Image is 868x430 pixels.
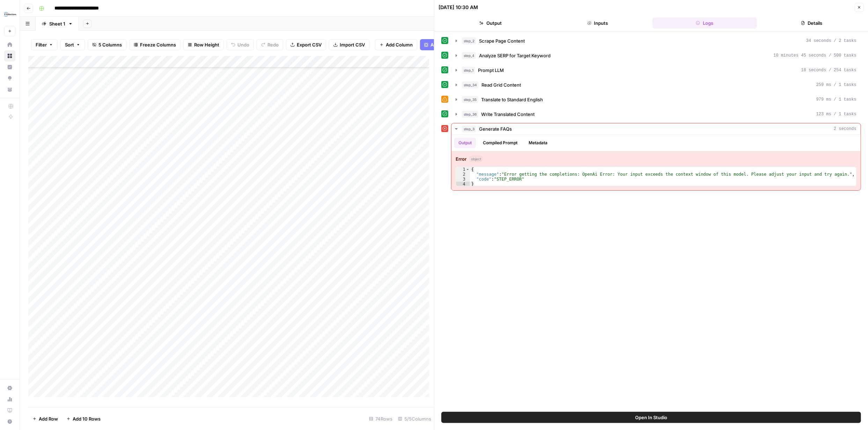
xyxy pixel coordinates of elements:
[806,38,856,44] span: 34 seconds / 2 tasks
[286,39,326,50] button: Export CSV
[801,67,856,73] span: 18 seconds / 254 tasks
[439,17,543,29] button: Output
[546,17,650,29] button: Inputs
[466,167,470,172] span: Toggle code folding, rows 1 through 4
[4,405,15,416] a: Learning Hub
[4,416,15,427] button: Help + Support
[653,17,757,29] button: Logs
[28,413,62,424] button: Add Row
[451,79,861,90] button: 259 ms / 1 tasks
[462,67,475,74] span: step_1
[78,41,115,46] div: Keywords by Traffic
[420,39,473,50] button: Add Power Agent
[456,155,466,162] strong: Error
[65,41,74,48] span: Sort
[431,41,469,48] span: Add Power Agent
[183,39,224,50] button: Row Height
[479,52,551,59] span: Analyze SERP for Target Keyword
[481,96,543,103] span: Translate to Standard English
[462,111,478,118] span: step_36
[36,17,79,31] a: Sheet 1
[20,41,26,46] img: tab_domain_overview_orange.svg
[31,39,58,50] button: Filter
[524,138,552,148] button: Metadata
[773,52,856,59] span: 10 minutes 45 seconds / 500 tasks
[140,41,176,48] span: Freeze Columns
[816,111,856,117] span: 123 ms / 1 tasks
[237,41,249,48] span: Undo
[4,382,15,394] a: Settings
[441,412,861,423] button: Open In Studio
[98,41,122,48] span: 5 Columns
[462,125,476,132] span: step_3
[71,41,76,46] img: tab_keywords_by_traffic_grey.svg
[28,41,62,46] div: Domain Overview
[4,61,15,73] a: Insights
[4,8,17,21] img: FYidoctors Logo
[760,17,864,29] button: Details
[451,123,861,134] button: 2 seconds
[73,415,101,422] span: Add 10 Rows
[456,177,470,182] div: 3
[329,39,369,50] button: Import CSV
[366,413,395,424] div: 74 Rows
[18,18,77,24] div: Domain: [DOMAIN_NAME]
[375,39,417,50] button: Add Column
[479,138,522,148] button: Compiled Prompt
[469,156,483,162] span: object
[227,39,254,50] button: Undo
[36,41,47,48] span: Filter
[834,126,856,132] span: 2 seconds
[456,182,470,187] div: 4
[395,413,434,424] div: 5/5 Columns
[386,41,413,48] span: Add Column
[451,35,861,46] button: 34 seconds / 2 tasks
[451,94,861,105] button: 979 ms / 1 tasks
[4,84,15,95] a: Your Data
[462,52,476,59] span: step_4
[478,67,504,74] span: Prompt LLM
[816,96,856,103] span: 979 ms / 1 tasks
[462,37,476,44] span: step_2
[297,41,322,48] span: Export CSV
[60,39,85,50] button: Sort
[4,39,15,50] a: Home
[451,109,861,120] button: 123 ms / 1 tasks
[4,394,15,405] a: Usage
[454,138,476,148] button: Output
[129,39,181,50] button: Freeze Columns
[4,6,15,23] button: Workspace: FYidoctors
[4,50,15,61] a: Browse
[462,96,478,103] span: step_35
[456,167,470,172] div: 1
[451,65,861,76] button: 18 seconds / 254 tasks
[257,39,283,50] button: Redo
[481,111,535,118] span: Write Translated Content
[479,37,525,44] span: Scrape Page Content
[439,4,478,11] div: [DATE] 10:30 AM
[479,125,512,132] span: Generate FAQs
[456,172,470,177] div: 2
[39,415,58,422] span: Add Row
[20,11,34,17] div: v 4.0.25
[49,20,65,27] div: Sheet 1
[11,18,17,24] img: website_grey.svg
[340,41,365,48] span: Import CSV
[11,11,17,17] img: logo_orange.svg
[62,413,105,424] button: Add 10 Rows
[194,41,219,48] span: Row Height
[481,81,521,88] span: Read Grid Content
[451,50,861,61] button: 10 minutes 45 seconds / 500 tasks
[451,135,861,190] div: 2 seconds
[816,82,856,88] span: 259 ms / 1 tasks
[88,39,126,50] button: 5 Columns
[267,41,279,48] span: Redo
[4,73,15,84] a: Opportunities
[635,414,667,421] span: Open In Studio
[462,81,479,88] span: step_34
